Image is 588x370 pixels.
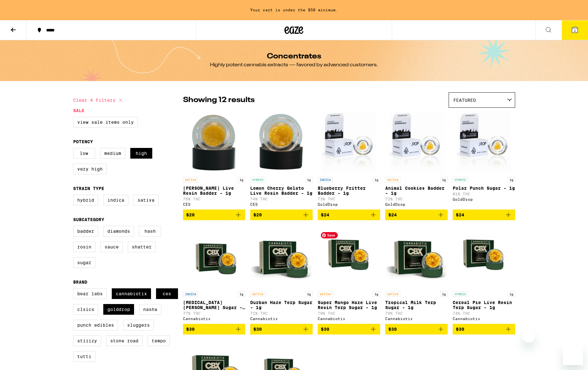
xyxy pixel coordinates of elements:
span: $30 [186,327,195,332]
div: GoldDrop [385,202,448,206]
div: GoldDrop [318,202,380,206]
div: Cannabiotix [318,317,380,321]
label: Sauce [100,242,123,252]
label: High [130,148,152,159]
p: [MEDICAL_DATA] [PERSON_NAME] Sugar - 1g [183,300,245,310]
label: Shatter [128,242,156,252]
p: 1g [305,291,313,297]
img: GoldDrop - Polar Punch Sugar - 1g [457,111,511,174]
legend: Potency [73,139,93,144]
span: 1 [574,29,576,32]
a: Open page for Cereal Pie Live Resin Terp Sugar - 1g from Cannabiotix [453,225,515,324]
p: 1g [508,177,515,182]
label: Cannabiotix [112,288,151,299]
img: CES - Lemon Cherry Gelato Live Resin Badder - 1g [250,111,313,174]
label: Tempo [148,335,170,346]
label: Hybrid [73,195,98,205]
p: 71% THC [250,311,313,315]
p: 1g [440,177,448,182]
label: Badder [73,226,98,237]
button: Add to bag [453,209,515,220]
legend: Strain Type [73,186,104,191]
p: Lemon Cherry Gelato Live Resin Badder - 1g [250,186,313,196]
img: GoldDrop - Animal Cookies Badder - 1g [389,111,443,174]
label: Sugar [73,257,95,268]
label: STIIIZY [73,335,101,346]
p: 1g [238,291,245,297]
p: HYBRID [250,177,265,182]
span: $30 [388,327,397,332]
label: CLSICS [73,304,98,315]
p: SATIVA [318,291,333,297]
p: Durban Haze Terp Sugar - 1g [250,300,313,310]
p: 79% THC [385,311,448,315]
img: Cannabiotix - Cereal Pie Live Resin Terp Sugar - 1g [453,225,515,288]
img: Cannabiotix - Super Mango Haze Live Resin Terp Sugar - 1g [318,225,380,288]
p: INDICA [318,177,333,182]
button: Add to bag [183,324,245,335]
a: Open page for Super Mango Haze Live Resin Terp Sugar - 1g from Cannabiotix [318,225,380,324]
p: SATIVA [385,291,400,297]
div: GoldDrop [453,197,515,201]
p: HYBRID [453,177,468,182]
label: GoldDrop [103,304,134,315]
label: Punch Edibles [73,320,118,330]
div: Cannabiotix [250,317,313,321]
a: Open page for Larry Bird Live Resin Badder - 1g from CES [183,111,245,209]
label: Sluggers [123,320,154,330]
button: Add to bag [385,324,448,335]
a: Open page for Blueberry Fritter Badder - 1g from GoldDrop [318,111,380,209]
button: Add to bag [318,209,380,220]
label: Bear Labs [73,288,107,299]
iframe: Close message [522,330,535,342]
p: 1g [508,291,515,297]
p: Cereal Pie Live Resin Terp Sugar - 1g [453,300,515,310]
p: SATIVA [385,177,400,182]
img: Cannabiotix - Durban Haze Terp Sugar - 1g [250,225,313,288]
label: Diamonds [103,226,134,237]
p: 79% THC [318,311,380,315]
p: Blueberry Fritter Badder - 1g [318,186,380,196]
legend: Sale [73,108,84,113]
p: [PERSON_NAME] Live Resin Badder - 1g [183,186,245,196]
button: Add to bag [385,209,448,220]
span: $24 [388,212,397,217]
span: $30 [253,327,262,332]
img: Cannabiotix - Jet Lag OG Terp Sugar - 1g [183,225,245,288]
p: 73% THC [318,197,380,201]
span: $24 [321,212,329,217]
button: Add to bag [453,324,515,335]
p: Tropical Milk Terp Sugar - 1g [385,300,448,310]
p: 74% THC [453,311,515,315]
p: SATIVA [183,177,198,182]
legend: Brand [73,280,87,285]
button: Add to bag [183,209,245,220]
a: Open page for Animal Cookies Badder - 1g from GoldDrop [385,111,448,209]
p: SATIVA [250,291,265,297]
label: Medium [100,148,125,159]
p: INDICA [183,291,198,297]
p: Animal Cookies Badder - 1g [385,186,448,196]
span: $30 [321,327,329,332]
label: Tutti [73,351,95,362]
button: Add to bag [250,324,313,335]
p: 1g [373,177,380,182]
label: NASHA [139,304,161,315]
label: Sativa [133,195,159,205]
div: Highly potent cannabis extracts — favored by advanced customers. [210,62,378,68]
p: HYBRID [453,291,468,297]
p: 76% THC [183,197,245,201]
label: Low [73,148,95,159]
img: CES - Larry Bird Live Resin Badder - 1g [183,111,245,174]
div: Cannabiotix [183,317,245,321]
p: 1g [440,291,448,297]
p: 77% THC [183,311,245,315]
span: $20 [186,212,195,217]
p: Showing 12 results [183,95,255,106]
iframe: Button to launch messaging window [563,345,583,365]
a: Open page for Polar Punch Sugar - 1g from GoldDrop [453,111,515,209]
label: Stone Road [106,335,143,346]
span: Save [321,232,338,238]
span: $24 [456,212,464,217]
p: 1g [238,177,245,182]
